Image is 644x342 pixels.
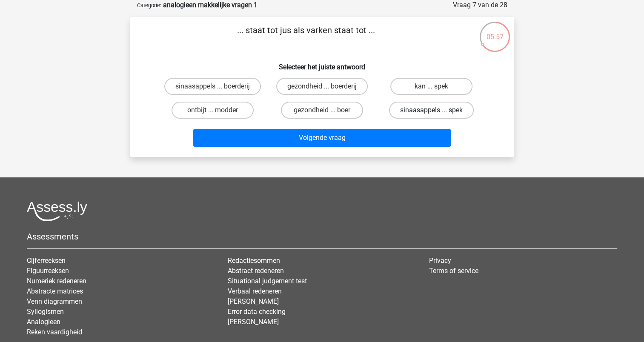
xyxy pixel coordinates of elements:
label: ontbijt ... modder [172,102,254,119]
label: sinaasappels ... spek [389,102,474,119]
a: Analogieen [27,318,60,326]
a: Privacy [429,256,451,265]
a: Abstract redeneren [228,267,284,275]
h6: Selecteer het juiste antwoord [144,56,501,71]
a: Error data checking [228,308,286,316]
a: [PERSON_NAME] [228,318,279,326]
div: 05:57 [479,21,511,42]
a: Cijferreeksen [27,256,66,265]
a: Verbaal redeneren [228,287,282,295]
a: Terms of service [429,267,478,275]
a: Venn diagrammen [27,297,82,305]
a: Reken vaardigheid [27,328,82,336]
img: Assessly logo [27,201,87,221]
a: Abstracte matrices [27,287,83,295]
small: Categorie: [137,2,161,9]
a: Redactiesommen [228,256,280,265]
label: sinaasappels ... boerderij [164,78,261,95]
button: Volgende vraag [193,129,451,147]
strong: analogieen makkelijke vragen 1 [163,1,258,9]
h5: Assessments [27,231,617,242]
a: Situational judgement test [228,277,307,285]
a: [PERSON_NAME] [228,297,279,305]
label: gezondheid ... boerderij [276,78,368,95]
a: Numeriek redeneren [27,277,86,285]
p: ... staat tot jus als varken staat tot ... [144,24,469,49]
label: gezondheid ... boer [281,102,363,119]
a: Figuurreeksen [27,267,69,275]
a: Syllogismen [27,308,64,316]
label: kan ... spek [390,78,472,95]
